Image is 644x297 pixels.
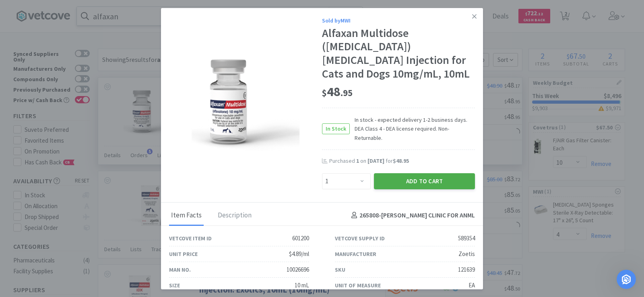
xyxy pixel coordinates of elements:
[329,157,475,165] div: Purchased on for
[458,234,475,243] div: 589354
[322,16,475,25] div: Sold by MWI
[169,234,212,243] div: Vetcove Item ID
[617,270,636,289] iframe: Intercom live chat
[335,250,376,258] div: Manufacturer
[322,84,353,100] span: 48
[393,157,409,164] span: $48.95
[335,281,381,290] div: Unit of Measure
[374,173,475,189] button: Add to Cart
[341,87,353,98] span: . 95
[292,234,309,243] div: 601200
[191,50,300,155] img: 17ae4600e06145ce94db2b59f2185a97_589354.png
[335,234,385,243] div: Vetcove Supply ID
[356,157,359,164] span: 1
[295,281,309,290] div: 10 mL
[458,249,475,259] div: Zoetis
[367,157,384,164] span: [DATE]
[169,206,204,226] div: Item Facts
[287,265,309,274] div: 10026696
[348,210,475,221] h4: 265808 - [PERSON_NAME] CLINIC FOR ANML
[469,281,475,290] div: EA
[169,265,191,274] div: Man No.
[169,281,180,290] div: Size
[169,250,198,258] div: Unit Price
[458,265,475,274] div: 121639
[216,206,254,226] div: Description
[322,124,349,134] span: In Stock
[335,265,345,274] div: SKU
[322,27,475,80] div: Alfaxan Multidose ([MEDICAL_DATA]) [MEDICAL_DATA] Injection for Cats and Dogs 10mg/mL, 10mL
[322,87,327,98] span: $
[350,115,475,142] span: In stock - expected delivery 1-2 business days. DEA Class 4 - DEA license required. Non-Returnable.
[289,249,309,259] div: $4.89/ml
